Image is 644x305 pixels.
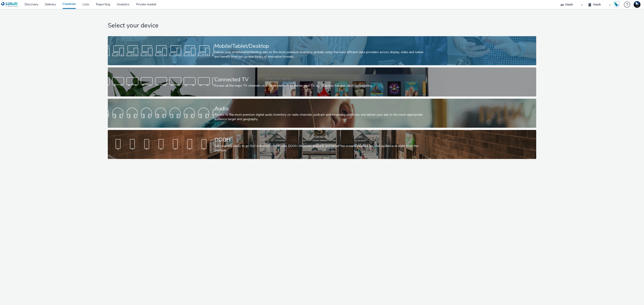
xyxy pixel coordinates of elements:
[214,136,428,144] div: DOOH
[108,21,536,30] h1: Select your device
[613,1,622,8] a: Hawk Academy
[214,113,428,122] div: Access to the most premium digital audio inventory on radio channels, podcast and streaming platf...
[108,67,536,96] a: Connected TVAccess all the major TV channels on a single platform to deliver your TV spots across...
[1,2,18,7] img: undefined Logo
[108,36,536,65] a: Mobile/Tablet/DesktopDeliver your mobile/tablet/desktop ads on the most premium inventory globall...
[214,76,428,84] div: Connected TV
[108,99,536,128] a: AudioAccess to the most premium digital audio inventory on radio channels, podcast and streaming ...
[214,105,428,113] div: Audio
[634,1,640,8] img: Support Hawk
[108,130,536,159] a: DOOHGet your ads ready to go out! Advertise on the main DOOH networks available and target the sc...
[214,144,428,153] div: Get your ads ready to go out! Advertise on the main DOOH networks available and target the screen...
[214,84,428,88] div: Access all the major TV channels on a single platform to deliver your TV spots across live and ca...
[613,1,620,8] img: Hawk Academy
[214,50,428,59] div: Deliver your mobile/tablet/desktop ads on the most premium inventory globally using the most effi...
[214,42,428,50] div: Mobile/Tablet/Desktop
